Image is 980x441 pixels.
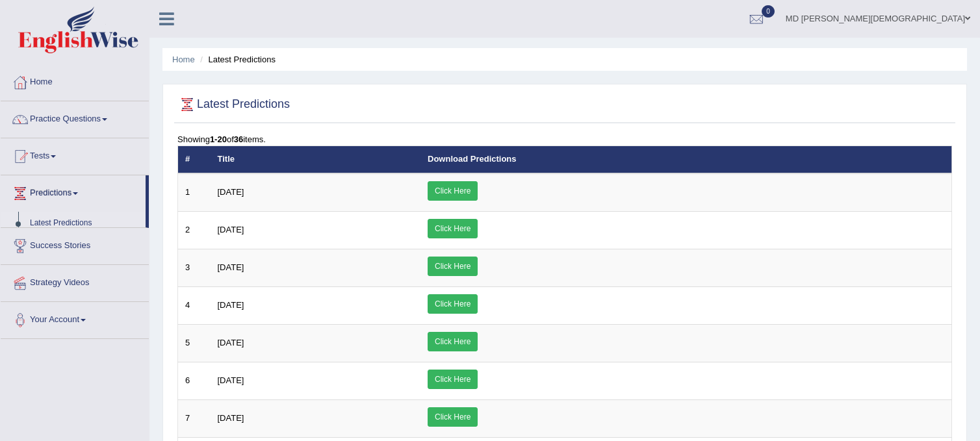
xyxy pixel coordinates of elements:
[24,212,146,235] a: Latest Predictions
[428,181,478,201] a: Click Here
[420,146,951,173] th: Download Predictions
[177,133,952,145] div: Showing of items.
[218,300,244,310] span: [DATE]
[218,338,244,347] span: [DATE]
[1,265,149,297] a: Strategy Videos
[178,286,211,324] td: 4
[428,257,478,276] a: Click Here
[1,138,149,171] a: Tests
[428,332,478,351] a: Click Here
[178,362,211,399] td: 6
[218,187,244,197] span: [DATE]
[178,146,211,173] th: #
[218,375,244,385] span: [DATE]
[428,370,478,389] a: Click Here
[178,173,211,212] td: 1
[218,262,244,272] span: [DATE]
[1,175,146,208] a: Predictions
[1,302,149,334] a: Your Account
[1,101,149,134] a: Practice Questions
[197,53,276,66] li: Latest Predictions
[210,134,227,144] b: 1-20
[428,407,478,427] a: Click Here
[218,225,244,234] span: [DATE]
[172,55,195,64] a: Home
[177,95,290,114] h2: Latest Predictions
[178,249,211,286] td: 3
[178,211,211,249] td: 2
[1,64,149,97] a: Home
[211,146,421,173] th: Title
[762,5,775,18] span: 0
[234,134,243,144] b: 36
[1,228,149,260] a: Success Stories
[178,324,211,362] td: 5
[428,294,478,314] a: Click Here
[178,399,211,437] td: 7
[428,219,478,238] a: Click Here
[218,413,244,423] span: [DATE]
